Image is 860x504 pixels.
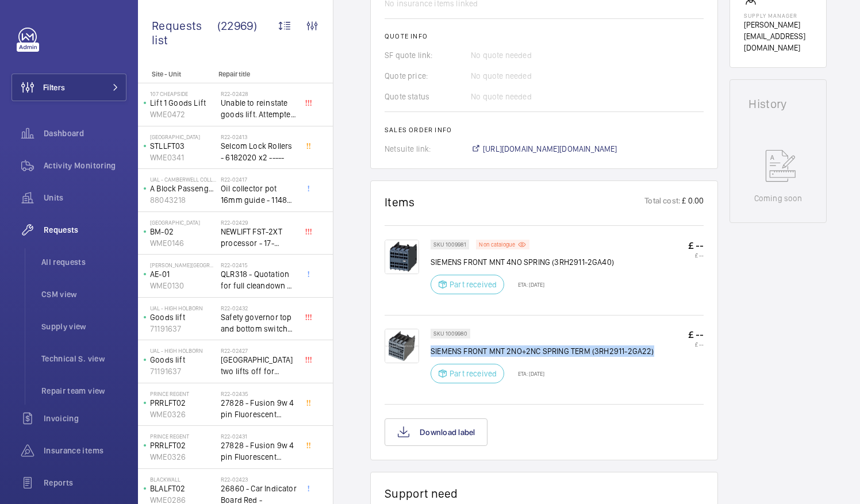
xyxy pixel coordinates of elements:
p: SIEMENS FRONT MNT 4NO SPRING (3RH2911-2GA40) [431,256,614,268]
p: 88043218 [150,194,216,206]
h2: R22-02432 [221,305,297,311]
p: UAL - High Holborn [150,305,216,311]
p: Prince Regent [150,433,216,440]
p: WME0130 [150,280,216,291]
p: Supply manager [744,12,812,19]
a: [URL][DOMAIN_NAME][DOMAIN_NAME] [471,143,617,155]
p: Blackwall [150,476,216,483]
img: bes2R2Vp3kDsbhGEOCNSoe1jRm5UJyWFohfxRthJ9LDzmaQy.jpeg [385,329,419,363]
h2: R22-02428 [221,90,297,97]
p: [PERSON_NAME][EMAIL_ADDRESS][DOMAIN_NAME] [744,19,812,53]
span: NEWLIFT FST-2XT processor - 17-02000003 1021,00 euros x1 [221,226,297,249]
span: QLR318 - Quotation for full cleandown of lift and motor room at, Workspace, [PERSON_NAME][GEOGRAP... [221,268,297,291]
p: SKU 1009981 [433,243,466,247]
span: Requests [44,224,126,236]
span: Supply view [41,321,126,332]
span: [GEOGRAPHIC_DATA] two lifts off for safety governor rope switches at top and bottom. Immediate de... [221,354,297,377]
p: SIEMENS FRONT MNT 2NO+2NC SPRING TERM (3RH2911-2GA22) [431,345,654,357]
p: UAL - High Holborn [150,347,216,354]
h1: Support need [385,486,458,501]
h2: R22-02417 [221,176,297,183]
p: Coming soon [754,193,803,204]
span: Units [44,192,126,203]
p: UAL - Camberwell College of Arts [150,176,216,183]
h2: R22-02413 [221,133,297,140]
p: BM-02 [150,226,216,237]
span: Safety governor top and bottom switches not working from an immediate defect. Lift passenger lift... [221,311,297,334]
p: A Block Passenger Lift 2 (B) L/H [150,183,216,194]
p: Part received [450,368,497,379]
button: Download label [385,418,487,446]
p: Lift 1 Goods Lift [150,97,216,109]
h2: R22-02423 [221,476,297,483]
span: Requests list [152,18,217,47]
h2: Quote info [385,32,704,40]
p: PRRLFT02 [150,440,216,451]
span: Selcom Lock Rollers - 6182020 x2 ----- [221,140,297,163]
span: Dashboard [44,128,126,139]
h2: R22-02435 [221,390,297,397]
p: WME0472 [150,109,216,120]
span: Reports [44,477,126,488]
img: JmJKIA3keZP1lLergZ1e2b3KUTKNAgUXWrpo9eFSnWtx5l-3.png [385,240,419,274]
p: Goods lift [150,354,216,366]
p: ETA: [DATE] [511,370,544,377]
span: Oil collector pot 16mm guide - 11482 x2 [221,183,297,206]
p: BLALFT02 [150,483,216,494]
h2: R22-02415 [221,261,297,268]
span: Invoicing [44,413,126,424]
p: SKU 1009980 [433,332,467,336]
h1: History [748,98,808,110]
span: CSM view [41,288,126,300]
h2: R22-02429 [221,219,297,226]
p: 107 Cheapside [150,90,216,97]
p: WME0341 [150,152,216,163]
span: Filters [43,82,65,93]
p: Prince Regent [150,390,216,397]
p: WME0326 [150,409,216,420]
p: £ -- [688,252,704,259]
span: Activity Monitoring [44,160,126,171]
p: [GEOGRAPHIC_DATA] [150,219,216,226]
span: Repair team view [41,385,126,397]
span: All requests [41,256,126,268]
p: £ -- [688,240,704,252]
button: Filters [11,74,126,101]
span: Insurance items [44,445,126,456]
p: Repair title [218,70,294,78]
p: WME0146 [150,237,216,249]
span: [URL][DOMAIN_NAME][DOMAIN_NAME] [483,143,617,155]
p: £ 0.00 [681,195,704,209]
h2: R22-02427 [221,347,297,354]
p: 71191637 [150,366,216,377]
p: AE-01 [150,268,216,280]
p: £ -- [688,341,704,348]
p: [GEOGRAPHIC_DATA] [150,133,216,140]
p: Part received [450,279,497,290]
p: Total cost: [644,195,681,209]
span: 27828 - Fusion 9w 4 pin Fluorescent Lamp / Bulb - Used on Prince regent lift No2 car top test con... [221,440,297,463]
p: 71191637 [150,323,216,334]
p: ETA: [DATE] [511,281,544,288]
p: Goods lift [150,311,216,323]
h2: R22-02431 [221,433,297,440]
p: Non catalogue [479,243,515,247]
p: £ -- [688,329,704,341]
h1: Items [385,195,415,209]
p: PRRLFT02 [150,397,216,409]
span: Technical S. view [41,353,126,364]
p: WME0326 [150,451,216,463]
p: [PERSON_NAME][GEOGRAPHIC_DATA] [150,261,216,268]
p: STLLFT03 [150,140,216,152]
span: 27828 - Fusion 9w 4 pin Fluorescent Lamp / Bulb - Used on Prince regent lift No2 car top test con... [221,397,297,420]
h2: Sales order info [385,126,704,134]
span: Unable to reinstate goods lift. Attempted to swap control boards with PL2, no difference. Technic... [221,97,297,120]
p: Site - Unit [138,70,214,78]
